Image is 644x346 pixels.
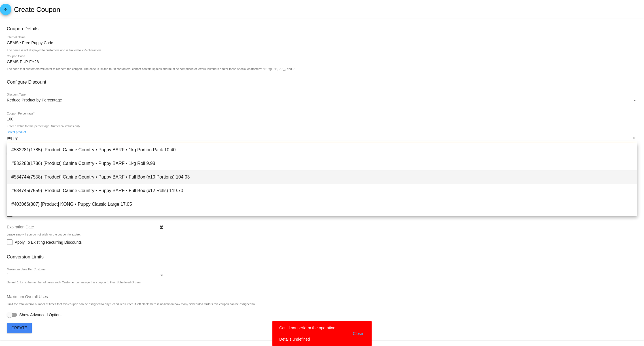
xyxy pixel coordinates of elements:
span: #532280(1786) [Product] Canine Country • Puppy BARF • 1kg Roll 9.98 [11,157,633,170]
div: Enter a value for the percentage. Numerical values only. [7,125,81,128]
div: Leave empty if you do not wish for the coupon to expire. [7,233,80,236]
mat-icon: arrow_back [2,7,9,14]
h3: Conversion Limits [7,254,637,260]
input: Coupon Percentage [7,117,637,122]
h2: Create Coupon [14,6,60,14]
div: The name is not displayed to customers and is limited to 255 characters. [7,49,102,52]
span: #403065(806) [Product] KONG • Puppy Classic Medium 15.15 [11,211,633,225]
input: Maximum Overall Uses [7,295,637,299]
span: #534745(7559) [Product] Canine Country • Puppy BARF • Full Box (x12 Rolls) 119.70 [11,184,633,198]
input: Internal Name [7,41,637,45]
input: Expiration Date [7,225,158,230]
simple-snack-bar: Could not perform the operation. Details:undefined [279,325,365,342]
mat-icon: close [632,136,636,141]
input: Coupon Code [7,60,637,64]
button: Create [7,323,32,333]
span: 1 [7,273,9,277]
span: #532281(1785) [Product] Canine Country • Puppy BARF • 1kg Portion Pack 10.40 [11,143,633,157]
h3: Coupon Details [7,26,637,31]
button: Close [351,325,365,342]
span: Apply To Existing Recurring Discounts [15,239,82,246]
div: Default 1. Limit the number of times each Customer can assign this coupon to their Scheduled Orders. [7,281,141,284]
span: #403066(807) [Product] KONG • Puppy Classic Large 17.05 [11,198,633,211]
input: Select product [7,136,631,140]
span: Show Advanced Options [19,312,63,318]
button: Open calendar [158,224,164,230]
span: Create [11,326,27,330]
div: Limit the total overall number of times that this coupon can be assigned to any Scheduled Order. ... [7,303,256,306]
span: #534744(7558) [Product] Canine Country • Puppy BARF • Full Box (x10 Portions) 104.03 [11,170,633,184]
button: Clear [631,135,637,141]
div: The code that customers will enter to redeem the coupon. The code is limited to 20 characters, ca... [7,67,295,71]
mat-select: Discount Type [7,98,637,103]
span: Reduce Product by Percentage [7,98,62,102]
h3: Configure Discount [7,79,637,85]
